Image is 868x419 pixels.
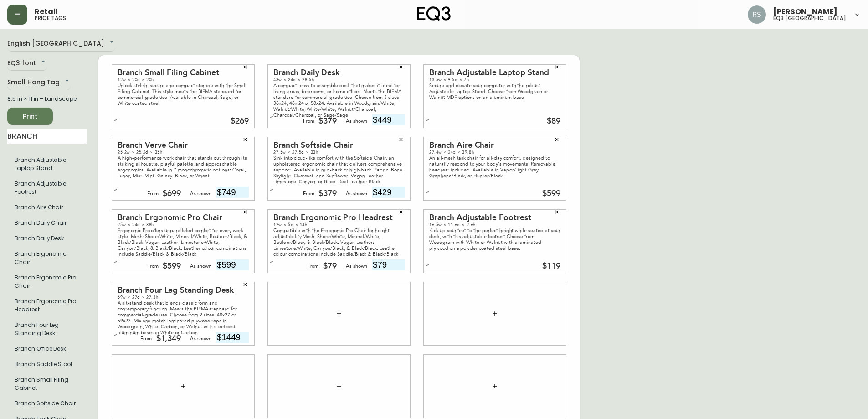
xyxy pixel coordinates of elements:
[118,155,249,179] div: A high-performance work chair that stands out through its striking silhouette, playful palette, a...
[118,214,249,222] div: Branch Ergonomic Pro Chair
[346,190,367,198] div: As shown
[147,262,159,270] div: From
[216,332,249,343] input: price excluding $
[7,231,87,246] li: Small Hang Tag
[273,141,405,150] div: Branch Softside Chair
[542,262,560,270] div: $119
[7,372,87,396] li: Small Hang Tag
[429,69,560,77] div: Branch Adjustable Laptop Stand
[118,77,249,83] div: 12w × 20d × 20h
[417,6,451,21] img: logo
[7,56,47,71] div: EQ3 font
[748,5,766,24] img: 8fb1f8d3fb383d4dec505d07320bdde0
[273,77,405,83] div: 48w × 24d × 28.5h
[7,152,87,176] li: Branch Adjustable Laptop Stand
[773,8,837,16] span: [PERSON_NAME]
[7,108,53,125] button: Print
[190,190,211,198] div: As shown
[156,335,181,343] div: $1,349
[346,117,367,125] div: As shown
[318,117,337,125] div: $379
[118,83,249,106] div: Unlock stylish, secure and compact storage with the Small Filing Cabinet. This style meets the BI...
[163,190,181,198] div: $699
[118,295,249,300] div: 59w × 27d × 27.3h
[147,190,159,198] div: From
[273,83,405,118] div: A compact, easy to assemble desk that makes it ideal for living areas, bedrooms, or home offices....
[429,155,560,179] div: An all-mesh task chair for all-day comfort, designed to naturally respond to your body’s movement...
[7,357,87,372] li: Small Hang Tag
[190,335,211,343] div: As shown
[273,150,405,155] div: 27.5w × 27.5d × 33h
[216,187,249,198] input: price excluding $
[118,286,249,295] div: Branch Four Leg Standing Desk
[273,222,405,228] div: 12w × 5d × 14h
[273,228,405,257] div: Compatible with the Ergonomic Pro Chair for height adjustability.Mesh: Shore/White, Mineral/White...
[118,222,249,228] div: 25w × 24d × 38h
[7,95,87,103] div: 8.5 in × 11 in – Landscape
[542,190,560,198] div: $599
[372,114,405,125] input: price excluding $
[346,262,367,270] div: As shown
[303,190,314,198] div: From
[7,317,87,341] li: Small Hang Tag
[231,117,249,125] div: $269
[7,129,87,144] input: Search
[35,8,58,16] span: Retail
[7,294,87,317] li: Small Hang Tag
[429,141,560,150] div: Branch Aire Chair
[547,117,560,125] div: $89
[190,262,211,270] div: As shown
[308,262,319,270] div: From
[216,259,249,270] input: price excluding $
[7,246,87,270] li: Small Hang Tag
[429,83,560,100] div: Secure and elevate your computer with the robust Adjustable Laptop Stand. Choose from Woodgrain o...
[273,214,405,222] div: Branch Ergonomic Pro Headrest
[303,117,314,125] div: From
[118,69,249,77] div: Branch Small Filing Cabinet
[163,262,181,270] div: $599
[429,222,560,228] div: 16.5w × 11.6d × 2.6h
[7,75,71,90] div: Small Hang Tag
[372,259,405,270] input: price excluding $
[323,262,337,270] div: $79
[7,341,87,357] li: Small Hang Tag
[318,190,337,198] div: $379
[140,335,152,343] div: From
[273,69,405,77] div: Branch Daily Desk
[7,176,87,200] li: Branch Adjustable Footrest
[429,214,560,222] div: Branch Adjustable Footrest
[429,228,560,251] div: Kick up your feet to the perfect height while seated at your desk, with this adjustable footrest....
[7,36,115,52] div: English [GEOGRAPHIC_DATA]
[429,150,560,155] div: 27.4w × 24d × 39.8h
[118,150,249,155] div: 25.2w × 25.2d × 35h
[118,228,249,257] div: Ergonomic Pro offers unparalleled comfort for every work style. Mesh: Shore/White, Mineral/White,...
[7,396,87,411] li: Small Hang Tag
[7,200,87,215] li: Branch Aire Chair
[15,111,46,122] span: Print
[7,270,87,294] li: Small Hang Tag
[273,155,405,185] div: Sink into cloud-like comfort with the Softside Chair, an upholstered ergonomic chair that deliver...
[118,300,249,336] div: A sit-stand desk that blends classic form and contemporary function. Meets the BIFMA standard for...
[35,16,66,21] h5: price tags
[118,141,249,150] div: Branch Verve Chair
[7,215,87,231] li: Branch Daily Chair
[429,77,560,83] div: 13.5w × 9.5d × 7h
[372,187,405,198] input: price excluding $
[773,16,846,21] h5: eq3 [GEOGRAPHIC_DATA]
